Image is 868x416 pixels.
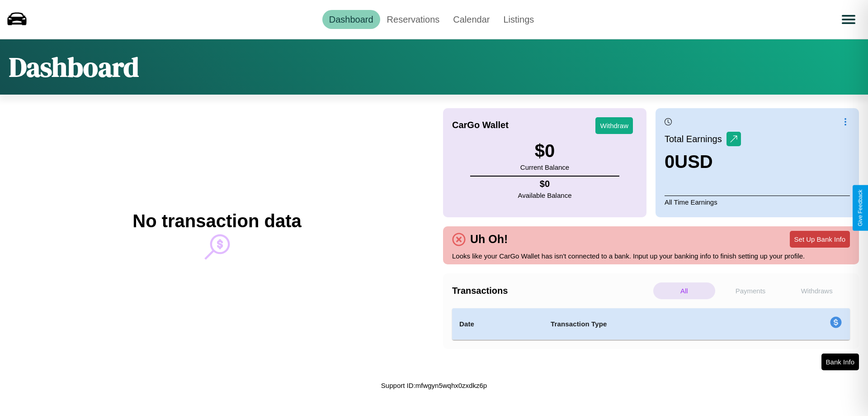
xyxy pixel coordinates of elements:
button: Open menu [836,7,861,32]
p: Payments [720,282,782,299]
p: Current Balance [520,161,569,173]
button: Bank Info [821,354,859,370]
a: Calendar [446,10,496,29]
p: Support ID: mfwgyn5wqhx0zxdkz6p [381,379,487,392]
a: Listings [496,10,541,29]
p: All [653,282,715,299]
p: Withdraws [786,282,848,299]
a: Dashboard [322,10,380,29]
h1: Dashboard [9,48,139,86]
p: Total Earnings [665,131,726,147]
button: Set Up Bank Info [790,231,850,248]
h4: CarGo Wallet [452,120,509,130]
p: All Time Earnings [665,196,850,208]
p: Available Balance [518,189,572,201]
h4: $ 0 [518,179,572,189]
h4: Date [459,319,536,330]
h3: 0 USD [665,152,741,172]
h2: No transaction data [132,211,301,231]
h3: $ 0 [520,141,569,161]
div: Give Feedback [857,190,863,226]
p: Looks like your CarGo Wallet has isn't connected to a bank. Input up your banking info to finish ... [452,250,850,262]
table: simple table [452,308,850,340]
h4: Transaction Type [551,319,756,330]
h4: Transactions [452,286,651,296]
a: Reservations [380,10,447,29]
button: Withdraw [595,117,633,134]
h4: Uh Oh! [466,233,512,246]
